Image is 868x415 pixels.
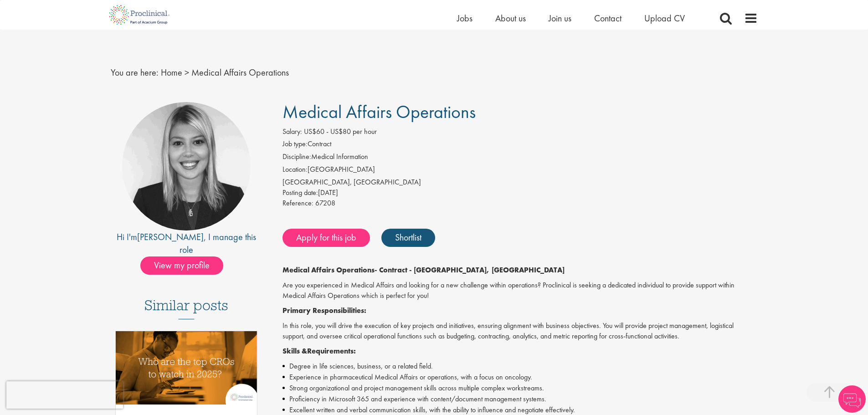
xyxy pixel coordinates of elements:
a: Shortlist [381,229,435,247]
a: [PERSON_NAME] [137,231,204,243]
div: Hi I'm , I manage this role [111,231,262,256]
li: Strong organizational and project management skills across multiple complex workstreams. [282,383,758,394]
span: Medical Affairs Operations [191,67,289,78]
span: You are here: [111,67,159,78]
span: View my profile [140,256,223,275]
a: About us [495,12,526,24]
div: [GEOGRAPHIC_DATA], [GEOGRAPHIC_DATA] [282,177,758,188]
strong: Skills & [282,346,307,356]
a: Jobs [457,12,473,24]
label: Reference: [282,198,313,209]
li: Degree in life sciences, business, or a related field. [282,361,758,372]
a: Join us [549,12,571,24]
strong: Requirements: [307,346,356,356]
h3: Similar posts [144,297,228,319]
img: Top 10 CROs 2025 | Proclinical [116,331,257,405]
iframe: reCAPTCHA [6,381,123,409]
img: Chatbot [838,385,866,413]
label: Discipline: [282,152,311,162]
li: Medical Information [282,152,758,164]
a: Apply for this job [282,229,370,247]
strong: Primary Responsibilities: [282,306,366,315]
p: In this role, you will drive the execution of key projects and initiatives, ensuring alignment wi... [282,321,758,342]
label: Location: [282,164,308,175]
strong: - Contract - [GEOGRAPHIC_DATA], [GEOGRAPHIC_DATA] [375,265,565,275]
li: [GEOGRAPHIC_DATA] [282,164,758,177]
span: 67208 [315,198,335,208]
a: breadcrumb link [161,67,182,78]
p: Are you experienced in Medical Affairs and looking for a new challenge within operations? Proclin... [282,280,758,301]
img: imeage of recruiter Janelle Jones [122,102,251,231]
a: Contact [594,12,621,24]
a: Upload CV [644,12,685,24]
span: > [185,67,189,78]
label: Job type: [282,139,308,149]
li: Proficiency in Microsoft 365 and experience with content/document management systems. [282,394,758,405]
span: Medical Affairs Operations [282,100,476,123]
li: Contract [282,139,758,152]
span: US$60 - US$80 per hour [304,127,377,136]
div: [DATE] [282,188,758,198]
strong: Medical Affairs Operations [282,265,375,275]
label: Salary: [282,127,302,137]
span: Posting date: [282,188,318,197]
li: Experience in pharmaceutical Medical Affairs or operations, with a focus on oncology. [282,372,758,383]
a: Link to a post [116,331,257,412]
a: View my profile [140,258,232,270]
